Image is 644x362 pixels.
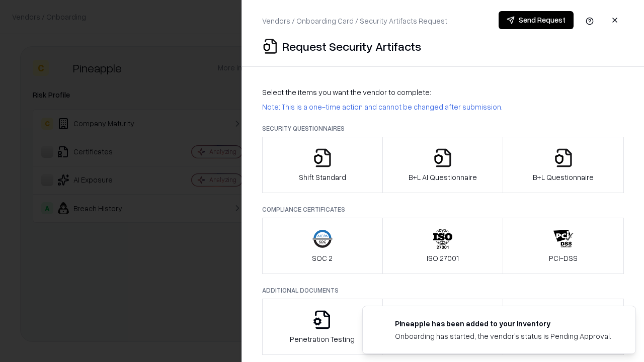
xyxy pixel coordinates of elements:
button: Shift Standard [262,137,383,193]
p: Security Questionnaires [262,124,624,133]
button: SOC 2 [262,218,383,274]
div: Pineapple has been added to your inventory [395,318,611,329]
p: Note: This is a one-time action and cannot be changed after submission. [262,102,624,112]
p: Additional Documents [262,286,624,295]
p: B+L Questionnaire [533,172,594,183]
button: Send Request [499,11,574,29]
button: B+L AI Questionnaire [382,137,504,193]
p: PCI-DSS [549,253,578,263]
p: Penetration Testing [290,334,355,344]
p: B+L AI Questionnaire [409,172,477,183]
div: Onboarding has started, the vendor's status is Pending Approval. [395,331,611,341]
p: SOC 2 [312,253,333,263]
p: Vendors / Onboarding Card / Security Artifacts Request [262,16,447,26]
button: Penetration Testing [262,299,383,355]
p: Shift Standard [299,172,346,183]
button: B+L Questionnaire [503,137,624,193]
button: Data Processing Agreement [503,299,624,355]
p: Select the items you want the vendor to complete: [262,87,624,98]
button: Privacy Policy [382,299,504,355]
button: PCI-DSS [503,218,624,274]
button: ISO 27001 [382,218,504,274]
p: Request Security Artifacts [282,38,421,54]
p: ISO 27001 [427,253,459,263]
p: Compliance Certificates [262,205,624,214]
img: pineappleenergy.com [375,318,387,330]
